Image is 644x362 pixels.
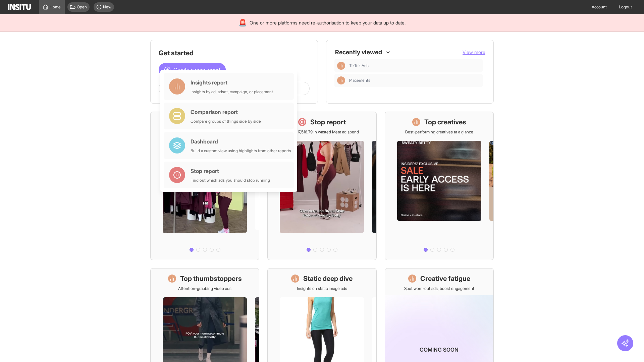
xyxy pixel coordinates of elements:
p: Insights on static image ads [297,286,347,291]
span: Home [50,4,61,10]
div: Insights by ad, adset, campaign, or placement [191,89,273,95]
span: New [103,4,111,10]
p: Attention-grabbing video ads [178,286,231,291]
h1: Stop report [310,117,346,127]
img: Logo [8,4,31,10]
span: View more [463,49,485,55]
a: What's live nowSee all active ads instantly [150,112,259,260]
a: Top creativesBest-performing creatives at a glance [385,112,494,260]
span: Open [77,4,87,10]
div: Build a custom view using highlights from other reports [191,148,291,154]
span: Placements [349,78,480,83]
div: Insights [337,76,345,84]
span: Create a new report [173,66,220,74]
h1: Top creatives [424,117,466,127]
div: 🚨 [238,18,247,27]
h1: Static deep dive [303,274,353,283]
div: Insights [337,62,345,70]
div: Insights report [191,78,273,86]
div: Find out which ads you should stop running [191,178,270,183]
span: Placements [349,78,370,83]
button: Create a new report [159,63,226,76]
button: View more [463,49,485,56]
p: Best-performing creatives at a glance [405,129,473,135]
div: Compare groups of things side by side [191,119,261,124]
span: TikTok Ads [349,63,369,68]
p: Save £17,516.79 in wasted Meta ad spend [285,129,359,135]
div: Stop report [191,167,270,175]
span: One or more platforms need re-authorisation to keep your data up to date. [250,19,406,26]
div: Dashboard [191,137,291,145]
div: Comparison report [191,108,261,116]
a: Stop reportSave £17,516.79 in wasted Meta ad spend [267,112,376,260]
h1: Get started [159,48,310,58]
span: TikTok Ads [349,63,480,68]
h1: Top thumbstoppers [180,274,242,283]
